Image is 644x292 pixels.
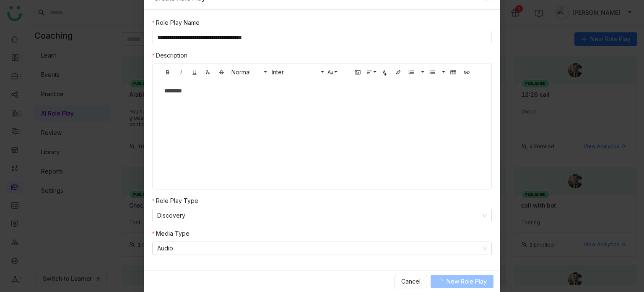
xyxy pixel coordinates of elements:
button: Insert Table [447,66,460,78]
span: Cancel [401,277,421,286]
label: Role Play Name [152,18,200,27]
button: Cancel [395,275,427,288]
nz-select-item: Discovery [157,209,487,222]
button: Clear Formatting [202,66,214,78]
button: Inter [269,66,325,78]
button: Unordered List [439,66,446,78]
label: Media Type [152,229,190,238]
button: Italic (Ctrl+I) [175,66,187,78]
button: Normal [229,66,268,78]
label: Role Play Type [152,196,198,205]
span: Normal [230,68,263,76]
button: Insert Image (Ctrl+P) [351,66,364,78]
button: Text Color [378,66,391,78]
button: New Role Play [431,275,493,288]
button: Ordered List [405,66,418,78]
button: Unordered List [426,66,439,78]
button: Align [365,66,377,78]
label: Description [152,51,187,60]
button: Underline (Ctrl+U) [188,66,201,78]
button: Insert Link (Ctrl+K) [460,66,473,78]
button: Background Color [392,66,404,78]
button: Font Size [326,66,338,78]
span: New Role Play [447,277,487,286]
button: Strikethrough (Ctrl+S) [215,66,228,78]
button: Bold (Ctrl+B) [161,66,174,78]
nz-select-item: Audio [157,242,487,255]
span: Inter [270,68,320,76]
button: Ordered List [418,66,425,78]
